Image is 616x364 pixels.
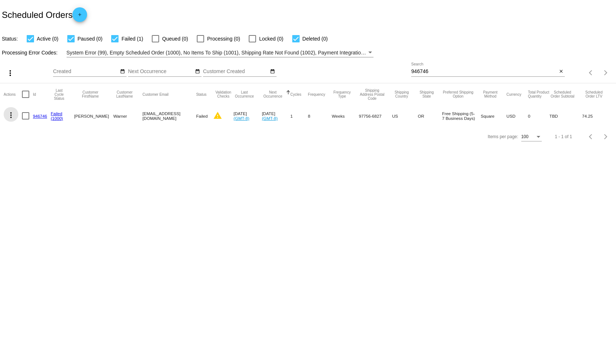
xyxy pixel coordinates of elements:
button: Change sorting for PreferredShippingOption [442,90,474,98]
mat-cell: Weeks [332,105,359,126]
button: Change sorting for LastProcessingCycleId [51,88,68,101]
mat-cell: Square [481,105,506,126]
mat-cell: [PERSON_NAME] [74,105,113,126]
mat-header-cell: Actions [4,83,22,105]
mat-cell: [DATE] [234,105,262,126]
button: Change sorting for ShippingState [418,90,435,98]
a: (1000) [51,116,63,121]
mat-cell: 97756-6827 [359,105,392,126]
input: Search [411,69,557,75]
button: Change sorting for LastOccurrenceUtc [234,90,255,98]
a: (GMT-8) [262,116,278,121]
button: Change sorting for FrequencyType [332,90,352,98]
mat-cell: Free Shipping (5-7 Business Days) [442,105,481,126]
div: 1 - 1 of 1 [555,134,572,139]
button: Change sorting for Frequency [308,92,325,96]
input: Customer Created [203,69,269,75]
span: Processing Error Codes: [2,50,58,56]
mat-select: Filter by Processing Error Codes [67,48,374,57]
button: Change sorting for PaymentMethod.Type [481,90,500,98]
button: Change sorting for Status [196,92,206,96]
mat-cell: [DATE] [262,105,290,126]
mat-cell: Warner [113,105,143,126]
button: Change sorting for CustomerFirstName [74,90,107,98]
button: Previous page [584,129,598,144]
input: Next Occurrence [128,69,194,75]
mat-cell: 0 [528,105,549,126]
mat-header-cell: Total Product Quantity [528,83,549,105]
span: Deleted (0) [303,34,328,43]
mat-icon: close [559,69,564,75]
button: Next page [598,129,613,144]
button: Change sorting for CustomerEmail [143,92,169,96]
mat-cell: 74.25 [582,105,612,126]
mat-cell: TBD [549,105,582,126]
mat-icon: warning [213,111,222,120]
button: Change sorting for LifetimeValue [582,90,606,98]
button: Next page [598,65,613,80]
mat-icon: date_range [195,69,200,75]
span: Locked (0) [259,34,283,43]
span: Paused (0) [78,34,102,43]
span: Processing (0) [207,34,240,43]
button: Change sorting for ShippingCountry [392,90,411,98]
span: Active (0) [37,34,59,43]
mat-icon: more_vert [6,69,15,77]
span: 100 [521,134,529,139]
span: Status: [2,36,18,42]
button: Change sorting for ShippingPostcode [359,88,386,101]
span: Failed [196,114,208,118]
h2: Scheduled Orders [2,7,87,22]
mat-icon: add [75,12,84,21]
button: Change sorting for CustomerLastName [113,90,136,98]
mat-cell: USD [507,105,528,126]
span: Queued (0) [162,34,188,43]
mat-icon: date_range [270,69,275,75]
span: Failed (1) [121,34,143,43]
button: Change sorting for Id [33,92,36,96]
mat-icon: more_vert [7,111,15,120]
mat-cell: [EMAIL_ADDRESS][DOMAIN_NAME] [143,105,196,126]
mat-cell: OR [418,105,442,126]
mat-cell: 8 [308,105,332,126]
mat-cell: US [392,105,418,126]
button: Clear [557,68,565,76]
mat-cell: 1 [290,105,308,126]
mat-header-cell: Validation Checks [213,83,234,105]
mat-select: Items per page: [521,134,542,140]
input: Created [53,69,119,75]
button: Change sorting for NextOccurrenceUtc [262,90,284,98]
a: (GMT-8) [234,116,249,121]
button: Previous page [584,65,598,80]
mat-icon: date_range [120,69,125,75]
a: 946746 [33,114,47,118]
button: Change sorting for Subtotal [549,90,575,98]
button: Change sorting for CurrencyIso [507,92,522,96]
div: Items per page: [488,134,518,139]
button: Change sorting for Cycles [290,92,301,96]
a: Failed [51,111,63,116]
